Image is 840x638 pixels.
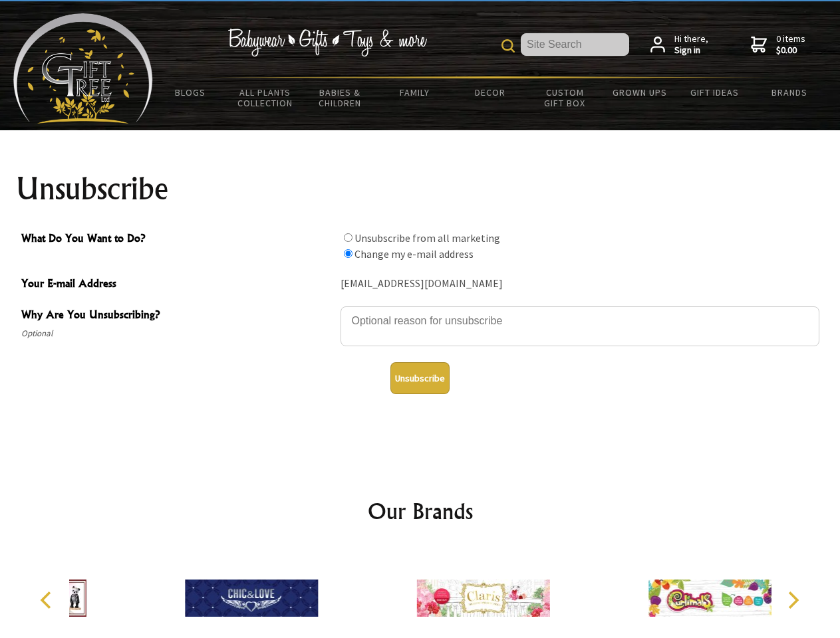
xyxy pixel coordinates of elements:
a: Gift Ideas [677,78,752,106]
span: Your E-mail Address [21,275,334,294]
button: Next [778,585,807,615]
a: 0 items$0.00 [751,33,805,56]
div: [EMAIL_ADDRESS][DOMAIN_NAME] [341,274,819,294]
a: Hi there,Sign in [650,33,708,56]
strong: $0.00 [776,45,805,56]
strong: Sign in [674,45,708,56]
a: Family [378,78,453,106]
span: What Do You Want to Do? [21,230,334,249]
img: Babywear - Gifts - Toys & more [227,29,427,56]
img: product search [501,39,515,53]
label: Unsubscribe from all marketing [354,231,500,245]
span: 0 items [776,33,805,56]
a: All Plants Collection [228,78,303,117]
textarea: Why Are You Unsubscribing? [341,306,819,346]
a: Grown Ups [602,78,677,106]
button: Previous [33,585,63,615]
button: Unsubscribe [390,362,450,394]
a: Decor [452,78,527,106]
a: BLOGS [153,78,228,106]
a: Custom Gift Box [527,78,603,117]
label: Change my e-mail address [354,247,474,261]
input: What Do You Want to Do? [344,249,352,258]
a: Brands [752,78,827,106]
a: Babies & Children [303,78,378,117]
input: Site Search [521,33,629,56]
span: Optional [21,326,334,342]
input: What Do You Want to Do? [344,233,352,242]
h1: Unsubscribe [16,173,825,205]
h2: Our Brands [27,495,814,527]
span: Hi there, [674,33,708,56]
span: Why Are You Unsubscribing? [21,306,334,326]
img: Babyware - Gifts - Toys and more... [13,13,153,124]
